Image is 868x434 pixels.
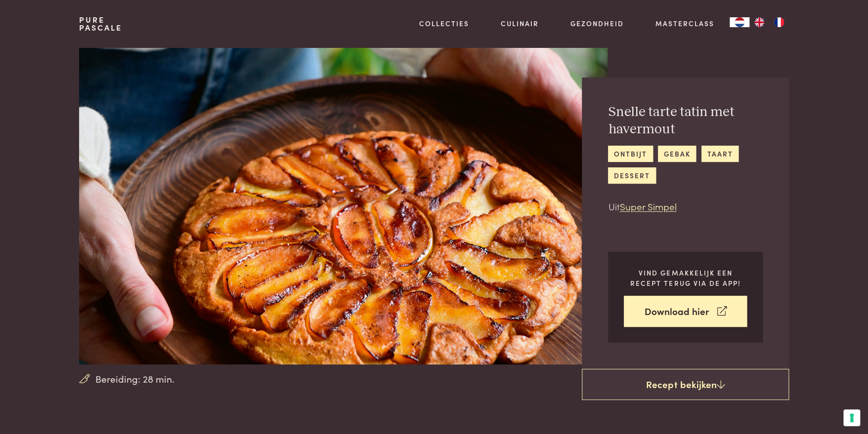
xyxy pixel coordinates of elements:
[730,17,789,27] aside: Language selected: Nederlands
[608,104,763,138] h2: Snelle tarte tatin met havermout
[79,16,122,32] a: PurePascale
[608,146,652,162] a: ontbijt
[501,18,539,29] a: Culinair
[730,17,749,27] a: NL
[624,268,747,288] p: Vind gemakkelijk een recept terug via de app!
[582,369,789,400] a: Recept bekijken
[608,167,655,184] a: dessert
[658,146,696,162] a: gebak
[701,146,738,162] a: taart
[95,372,174,386] span: Bereiding: 28 min.
[619,199,676,213] a: Super Simpel
[570,18,624,29] a: Gezondheid
[749,17,789,27] ul: Language list
[843,409,860,426] button: Uw voorkeuren voor toestemming voor trackingtechnologieën
[655,18,714,29] a: Masterclass
[730,17,749,27] div: Language
[749,17,769,27] a: EN
[419,18,469,29] a: Collecties
[608,199,763,214] p: Uit
[79,47,608,364] img: Snelle tarte tatin met havermout
[624,296,747,327] a: Download hier
[769,17,789,27] a: FR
